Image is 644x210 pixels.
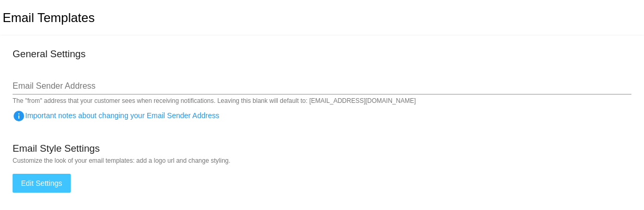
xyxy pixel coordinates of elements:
[13,98,416,105] mat-hint: The "from" address that your customer sees when receiving notifications. Leaving this blank will ...
[21,179,62,187] span: Edit Settings
[13,174,71,193] button: Edit Settings
[13,157,631,164] mat-hint: Customize the look of your email templates: add a logo url and change styling.
[13,105,34,126] button: Important notes about changing your Email Sender Address
[13,110,25,122] mat-icon: info
[13,111,219,120] span: Important notes about changing your Email Sender Address
[13,81,631,91] input: Email Sender Address
[3,10,95,25] h2: Email Templates
[13,143,100,154] h3: Email Style Settings
[13,48,85,60] h3: General Settings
